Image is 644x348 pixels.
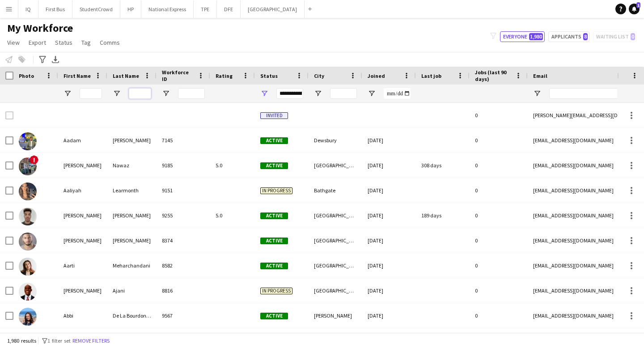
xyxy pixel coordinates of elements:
[58,228,107,253] div: [PERSON_NAME]
[636,2,640,8] span: 1
[47,337,71,344] span: 1 filter set
[157,178,210,203] div: 9151
[533,72,547,79] span: Email
[362,228,416,253] div: [DATE]
[368,89,376,98] button: Open Filter Menu
[416,203,470,228] div: 189 days
[55,38,72,47] span: Status
[309,128,362,153] div: Dewsbury
[19,283,37,301] img: Abayomi mathew Ajani
[129,88,151,99] input: Last Name Filter Input
[260,238,288,244] span: Active
[157,228,210,253] div: 8374
[107,203,157,228] div: [PERSON_NAME]
[260,263,288,269] span: Active
[162,69,194,82] span: Workforce ID
[260,313,288,319] span: Active
[25,37,50,48] a: Export
[107,253,157,278] div: Meharchandani
[260,212,288,219] span: Active
[260,187,292,194] span: In progress
[330,88,357,99] input: City Filter Input
[58,278,107,303] div: [PERSON_NAME]
[629,4,640,14] a: 1
[309,278,362,303] div: [GEOGRAPHIC_DATA]
[38,0,72,18] button: First Bus
[217,0,241,18] button: DFE
[162,89,170,98] button: Open Filter Menu
[157,303,210,328] div: 9567
[107,278,157,303] div: Ajani
[37,54,48,65] app-action-btn: Advanced filters
[260,137,288,144] span: Active
[470,278,528,303] div: 0
[7,21,73,35] span: My Workforce
[19,233,37,250] img: Aaron Robertson
[384,88,411,99] input: Joined Filter Input
[72,0,120,18] button: StudentCrowd
[210,203,255,228] div: 5.0
[157,253,210,278] div: 8582
[314,89,322,98] button: Open Filter Menu
[309,228,362,253] div: [GEOGRAPHIC_DATA]
[100,38,120,47] span: Comms
[58,178,107,203] div: Aaliyah
[470,203,528,228] div: 0
[470,103,528,127] div: 0
[309,203,362,228] div: [GEOGRAPHIC_DATA]
[71,336,111,346] button: Remove filters
[241,0,305,18] button: [GEOGRAPHIC_DATA]
[113,89,121,98] button: Open Filter Menu
[470,178,528,203] div: 0
[470,228,528,253] div: 0
[260,89,268,98] button: Open Filter Menu
[216,72,233,79] span: Rating
[368,72,385,79] span: Joined
[362,303,416,328] div: [DATE]
[309,153,362,178] div: [GEOGRAPHIC_DATA]
[107,303,157,328] div: De La Bourdonnaye
[309,178,362,203] div: Bathgate
[58,303,107,328] div: Abbi
[19,208,37,225] img: Aaron Connor
[194,0,217,18] button: TPE
[362,278,416,303] div: [DATE]
[475,69,512,82] span: Jobs (last 90 days)
[64,89,72,98] button: Open Filter Menu
[81,38,91,47] span: Tag
[58,153,107,178] div: [PERSON_NAME]
[157,153,210,178] div: 9185
[19,132,37,150] img: Aadam Patel
[470,128,528,153] div: 0
[107,128,157,153] div: [PERSON_NAME]
[362,178,416,203] div: [DATE]
[141,0,194,18] button: National Express
[96,37,123,48] a: Comms
[19,157,37,175] img: Aalia Nawaz
[51,37,76,48] a: Status
[58,253,107,278] div: Aarti
[157,203,210,228] div: 9255
[19,72,34,79] span: Photo
[583,33,588,40] span: 8
[19,182,37,200] img: Aaliyah Learmonth
[64,72,91,79] span: First Name
[362,128,416,153] div: [DATE]
[18,0,38,18] button: IQ
[260,72,278,79] span: Status
[362,153,416,178] div: [DATE]
[107,178,157,203] div: Learmonth
[80,88,102,99] input: First Name Filter Input
[210,153,255,178] div: 5.0
[58,203,107,228] div: [PERSON_NAME]
[470,303,528,328] div: 0
[529,33,543,40] span: 1,980
[157,128,210,153] div: 7145
[7,38,20,47] span: View
[362,253,416,278] div: [DATE]
[416,153,470,178] div: 308 days
[309,303,362,328] div: [PERSON_NAME]
[120,0,141,18] button: HP
[470,253,528,278] div: 0
[314,72,324,79] span: City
